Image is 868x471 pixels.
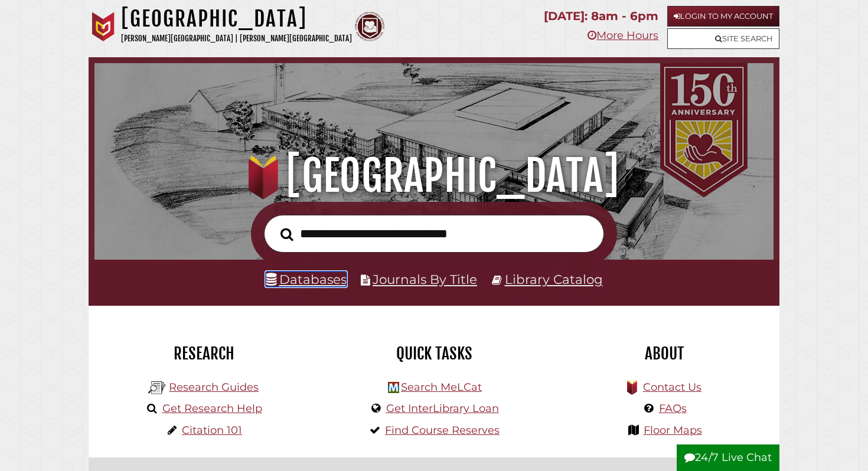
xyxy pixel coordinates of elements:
p: [PERSON_NAME][GEOGRAPHIC_DATA] | [PERSON_NAME][GEOGRAPHIC_DATA] [121,32,352,45]
a: Library Catalog [505,272,603,287]
a: Databases [266,272,347,287]
a: Search MeLCat [401,381,482,394]
a: Find Course Reserves [385,424,500,437]
a: Journals By Title [373,272,477,287]
a: Site Search [667,28,779,49]
a: Login to My Account [667,6,779,27]
a: Floor Maps [644,424,702,437]
h1: [GEOGRAPHIC_DATA] [121,6,352,32]
button: Search [275,224,299,244]
h1: [GEOGRAPHIC_DATA] [107,150,761,202]
a: Contact Us [643,381,701,394]
img: Calvin Theological Seminary [355,12,384,41]
img: Hekman Library Logo [388,382,399,393]
a: Get InterLibrary Loan [386,402,499,415]
a: Citation 101 [182,424,242,437]
i: Search [280,227,293,241]
h2: About [558,344,771,364]
h2: Research [97,344,310,364]
a: FAQs [659,402,687,415]
img: Calvin University [89,12,118,41]
img: Hekman Library Logo [148,379,166,397]
a: Get Research Help [162,402,262,415]
a: More Hours [588,29,658,42]
p: [DATE]: 8am - 6pm [544,6,658,27]
a: Research Guides [169,381,259,394]
h2: Quick Tasks [328,344,540,364]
